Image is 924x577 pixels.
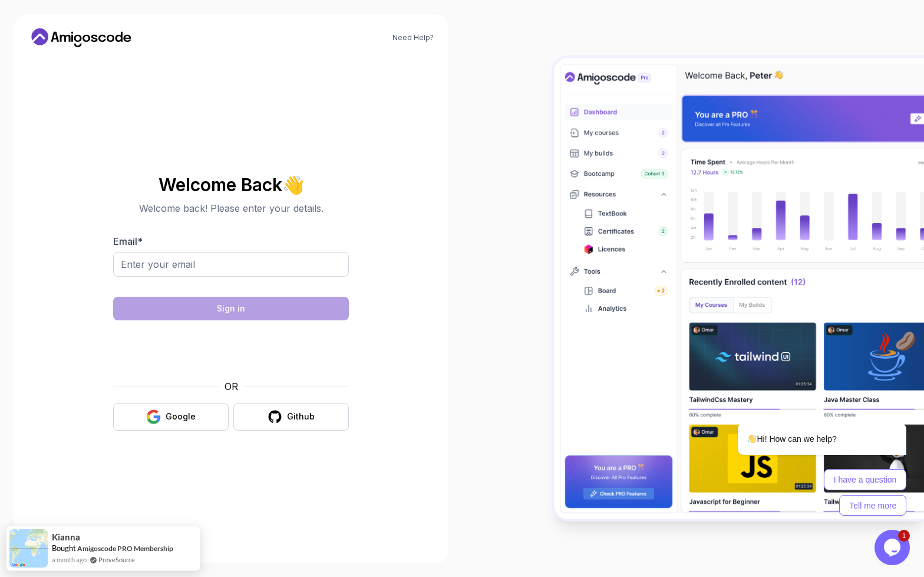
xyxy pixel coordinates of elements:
[233,403,349,431] button: Github
[113,235,143,247] label: Email *
[280,172,307,196] span: 👋
[113,201,349,215] p: Welcome back! Please enter your details.
[142,327,320,372] iframe: Widget containing checkbox for hCaptcha security challenge
[98,555,135,565] a: ProveSource
[28,28,134,47] a: Home link
[113,175,349,194] h2: Welcome Back
[554,58,924,519] img: Amigoscode Dashboard
[287,411,315,422] div: Github
[9,529,48,568] img: provesource social proof notification image
[113,403,229,431] button: Google
[225,379,238,394] p: OR
[77,544,173,553] a: Amigoscode PRO Membership
[113,297,349,320] button: Sign in
[52,543,76,553] span: Bought
[392,33,434,42] a: Need Help?
[52,532,80,542] span: Kianna
[113,252,349,277] input: Enter your email
[52,555,87,565] span: a month ago
[874,530,912,565] iframe: chat widget
[217,303,245,314] div: Sign in
[700,316,912,524] iframe: chat widget
[166,411,196,422] div: Google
